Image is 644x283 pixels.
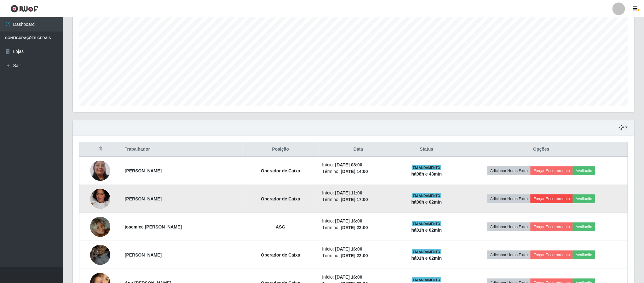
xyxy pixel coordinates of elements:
[322,274,394,280] li: Início:
[276,224,285,229] strong: ASG
[322,218,394,224] li: Início:
[125,168,162,173] strong: [PERSON_NAME]
[531,251,573,259] button: Forçar Encerramento
[261,252,300,257] strong: Operador de Caixa
[322,246,394,252] li: Início:
[341,169,368,174] time: [DATE] 14:00
[411,228,442,233] strong: há 01 h e 02 min
[487,251,531,259] button: Adicionar Horas Extra
[398,142,455,157] th: Status
[335,190,362,195] time: [DATE] 11:00
[573,251,595,259] button: Avaliação
[341,197,368,202] time: [DATE] 17:00
[319,142,398,157] th: Data
[487,194,531,203] button: Adicionar Horas Extra
[90,186,110,211] img: 1742965437986.jpeg
[125,196,162,201] strong: [PERSON_NAME]
[335,218,362,223] time: [DATE] 16:00
[121,142,243,157] th: Trabalhador
[412,193,442,198] span: EM ANDAMENTO
[531,194,573,203] button: Forçar Encerramento
[531,166,573,175] button: Forçar Encerramento
[573,166,595,175] button: Avaliação
[335,274,362,280] time: [DATE] 16:00
[125,224,182,229] strong: josemice [PERSON_NAME]
[322,196,394,203] li: Término:
[412,277,442,282] span: EM ANDAMENTO
[322,190,394,196] li: Início:
[487,166,531,175] button: Adicionar Horas Extra
[322,168,394,175] li: Término:
[573,194,595,203] button: Avaliação
[90,149,110,192] img: 1701346720849.jpeg
[322,162,394,168] li: Início:
[411,256,442,261] strong: há 01 h e 02 min
[412,249,442,254] span: EM ANDAMENTO
[261,196,300,201] strong: Operador de Caixa
[573,222,595,231] button: Avaliação
[90,241,110,268] img: 1655477118165.jpeg
[412,165,442,170] span: EM ANDAMENTO
[455,142,628,157] th: Opções
[411,199,442,205] strong: há 06 h e 02 min
[90,209,110,245] img: 1741955562946.jpeg
[341,225,368,230] time: [DATE] 22:00
[243,142,318,157] th: Posição
[412,221,442,226] span: EM ANDAMENTO
[261,168,300,173] strong: Operador de Caixa
[10,5,38,13] img: CoreUI Logo
[531,222,573,231] button: Forçar Encerramento
[487,222,531,231] button: Adicionar Horas Extra
[125,252,162,257] strong: [PERSON_NAME]
[335,162,362,167] time: [DATE] 08:00
[411,171,442,176] strong: há 08 h e 43 min
[322,224,394,231] li: Término:
[322,252,394,259] li: Término:
[335,246,362,251] time: [DATE] 16:00
[341,253,368,258] time: [DATE] 22:00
